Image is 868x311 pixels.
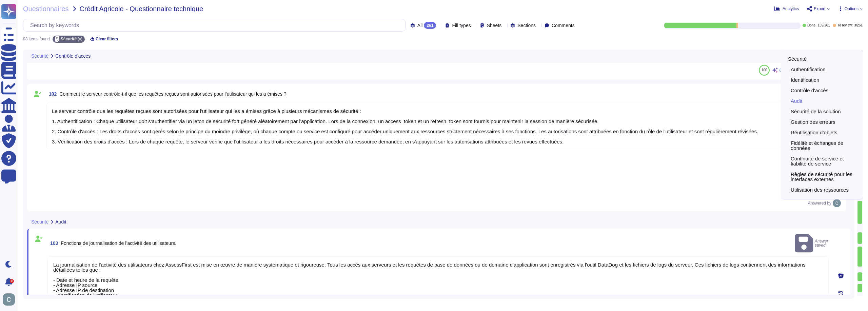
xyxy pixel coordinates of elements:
span: Audit [55,219,66,224]
div: 83 items found [23,37,50,41]
div: Réutilisation d’objets [785,127,859,138]
div: Sécurité [785,54,859,64]
div: Sécurité de la solution [785,106,859,117]
div: Contrôle d'accès [785,85,859,96]
span: Sheets [487,23,502,28]
input: Search by keywords [27,19,405,31]
span: Crédit Agricole - Questionnaire technique [80,5,203,12]
div: 261 [424,22,436,29]
div: Utilisation des ressources [785,184,859,195]
span: Fill types [452,23,471,28]
div: 9+ [10,279,14,283]
span: Export [814,7,826,11]
span: Options [845,7,859,11]
div: Continuité de service et fiabilité de service [785,153,859,169]
span: To review: [837,24,853,27]
span: Analytics [783,7,799,11]
span: Contrôle d'accès [55,54,91,58]
span: 103 [47,241,58,246]
span: Fonctions de journalisation de l’activité des utilisateurs. [61,240,176,246]
span: Clear filters [96,37,118,41]
span: Comment le serveur contrôle-t-il que les requêtes reçues sont autorisées pour l’utilisateur qui l... [59,91,286,97]
span: 139 / 261 [818,24,830,27]
span: Answer saved [795,233,829,254]
img: user [3,293,15,306]
span: 102 [46,92,57,96]
div: Audit [785,96,859,106]
span: Sécurité [61,37,77,41]
img: user [833,199,841,207]
span: Generative AI answer [779,68,818,72]
span: 3 / 261 [854,24,863,27]
span: 100 [762,68,767,72]
span: Answered by [808,201,831,205]
div: Gestion des erreurs [785,117,859,127]
div: Fidélité et échanges de données [785,138,859,153]
span: Comments [552,23,575,28]
div: Authentification [785,64,859,75]
div: Règles de sécurité pour les interfaces externes [785,169,859,184]
button: Analytics [774,6,799,12]
span: Done: [807,24,816,27]
span: Questionnaires [23,5,69,12]
span: All [417,23,423,28]
button: user [1,292,20,307]
span: Sections [517,23,536,28]
span: Sécurité [31,54,48,58]
div: Identification [785,75,859,85]
textarea: Le serveur contrôle que les requêtes reçues sont autorisées pour l'utilisateur qui les a émises g... [46,103,842,149]
span: Sécurité [31,219,48,224]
